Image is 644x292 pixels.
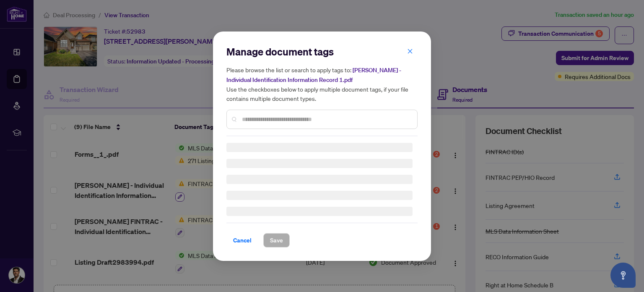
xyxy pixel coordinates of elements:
span: Cancel [233,234,252,247]
button: Save [263,233,290,247]
button: Open asap [610,263,636,288]
button: Cancel [226,233,258,247]
span: close [407,48,413,54]
span: [PERSON_NAME] - Individual Identification Information Record 1.pdf [226,66,401,84]
h2: Manage document tags [226,45,418,58]
h5: Please browse the list or search to apply tags to: Use the checkboxes below to apply multiple doc... [226,65,418,103]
